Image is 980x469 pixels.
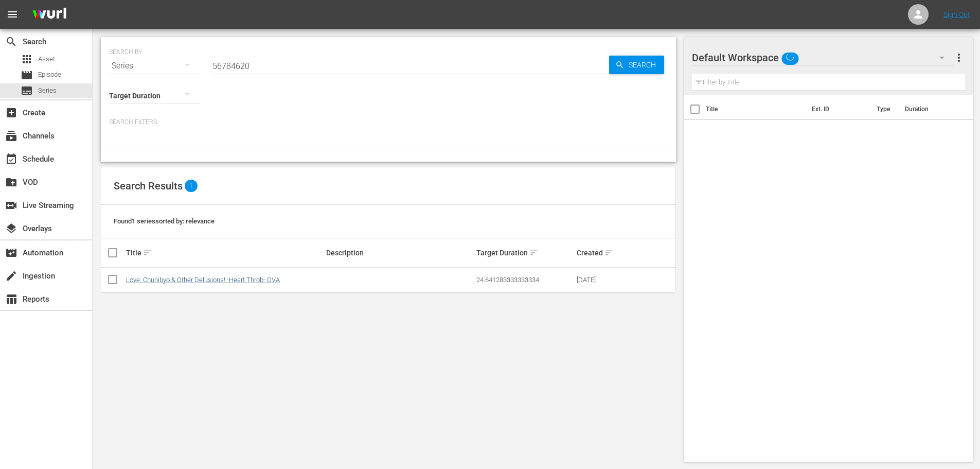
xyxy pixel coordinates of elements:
[692,43,954,72] div: Default Workspace
[609,56,664,74] button: Search
[25,3,74,27] img: ans4CAIJ8jUAAAAAAAAAAAAAAAAAAAAAAAAgQb4GAAAAAAAAAAAAAAAAAAAAAAAAJMjXAAAAAAAAAAAAAAAAAAAAAAAAgAT5G...
[806,95,871,124] th: Ext. ID
[5,247,17,259] span: Automation
[126,247,323,259] div: Title
[185,180,198,192] span: 1
[943,10,970,19] a: Sign Out
[953,45,965,70] button: more_vert
[529,248,539,257] span: sort
[326,249,473,257] div: Description
[5,36,17,48] span: Search
[6,8,19,21] span: menu
[21,84,33,97] span: Series
[706,95,806,124] th: Title
[143,248,152,257] span: sort
[577,247,623,259] div: Created
[5,270,17,282] span: Ingestion
[109,118,668,127] p: Search Filters:
[5,199,17,212] span: Live Streaming
[625,56,664,74] span: Search
[5,107,17,119] span: Create
[604,248,614,257] span: sort
[21,53,33,65] span: Asset
[5,153,17,165] span: Schedule
[577,276,623,284] div: [DATE]
[109,51,200,80] div: Series
[114,180,183,192] span: Search Results
[953,51,965,64] span: more_vert
[476,276,574,284] div: 24.641283333333334
[5,222,17,235] span: Overlays
[38,85,57,96] span: Series
[5,293,17,305] span: Reports
[5,130,17,142] span: Channels
[870,95,899,124] th: Type
[899,95,960,124] th: Duration
[126,276,280,284] a: Love, Chunibyo & Other Delusions! -Heart Throb- OVA
[476,247,574,259] div: Target Duration
[114,217,215,225] span: Found 1 series sorted by: relevance
[38,70,61,80] span: Episode
[21,69,33,81] span: Episode
[38,54,55,64] span: Asset
[5,176,17,188] span: VOD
